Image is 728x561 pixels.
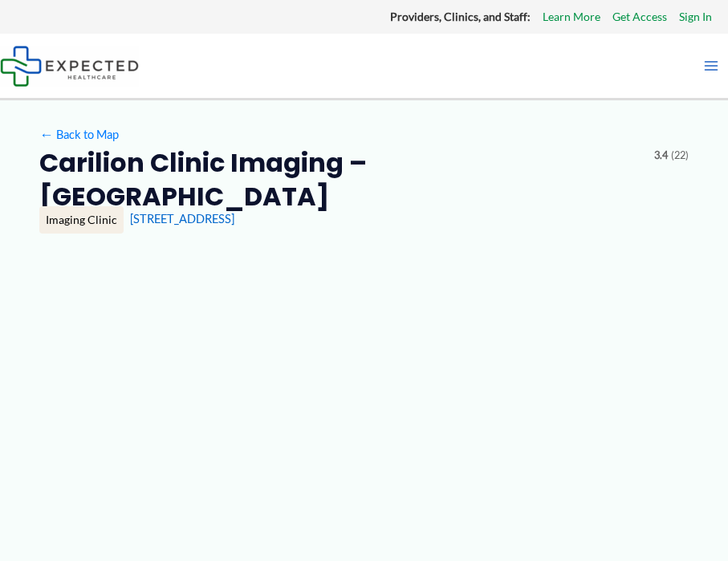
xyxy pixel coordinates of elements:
a: [STREET_ADDRESS] [130,212,234,226]
button: Main menu toggle [694,49,728,83]
span: 3.4 [654,146,668,165]
a: ←Back to Map [39,124,119,145]
h2: Carilion Clinic Imaging – [GEOGRAPHIC_DATA] [39,146,641,213]
div: Imaging Clinic [39,206,124,234]
strong: Providers, Clinics, and Staff: [390,10,531,23]
span: (22) [671,146,689,165]
a: Get Access [612,6,667,27]
span: ← [39,128,54,142]
a: Sign In [679,6,712,27]
a: Learn More [543,6,600,27]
